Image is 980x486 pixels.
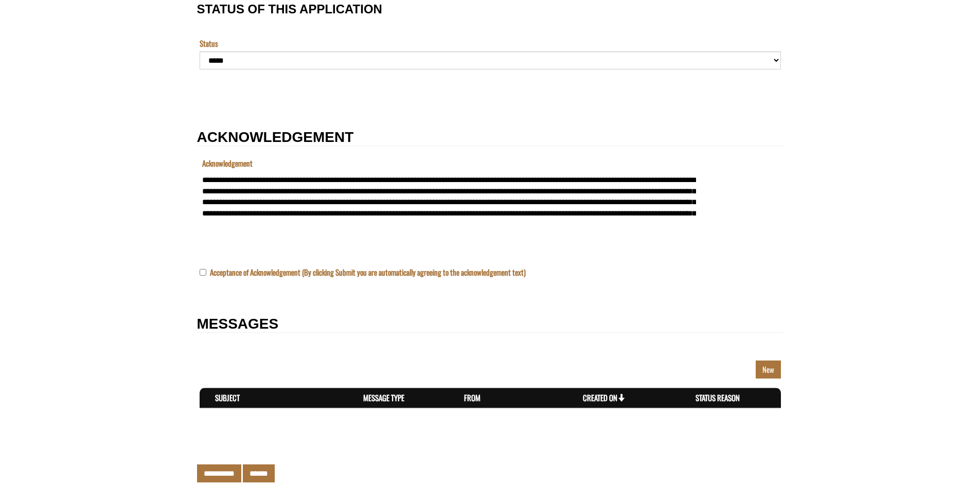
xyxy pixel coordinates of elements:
[3,13,496,64] textarea: Acknowledgement
[197,91,783,109] fieldset: Section
[756,361,781,379] a: New
[200,38,218,49] label: Status
[363,392,404,403] a: Message Type
[3,57,496,75] input: Name
[464,392,480,403] a: From
[197,316,783,333] h2: MESSAGES
[215,392,240,403] a: Subject
[3,86,64,97] label: Submissions Due Date
[3,13,496,31] input: Program is a required field.
[197,152,783,295] fieldset: New Section
[197,338,783,441] fieldset: New Section
[3,43,23,53] label: The name of the custom entity.
[761,388,780,408] th: Actions
[583,392,625,403] a: Created On
[197,3,783,16] h3: STATUS OF THIS APPLICATION
[197,130,783,146] h2: ACKNOWLEDGEMENT
[696,392,740,403] a: Status Reason
[210,266,526,278] label: Acceptance of Acknowledgement (By clicking Submit you are automatically agreeing to the acknowled...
